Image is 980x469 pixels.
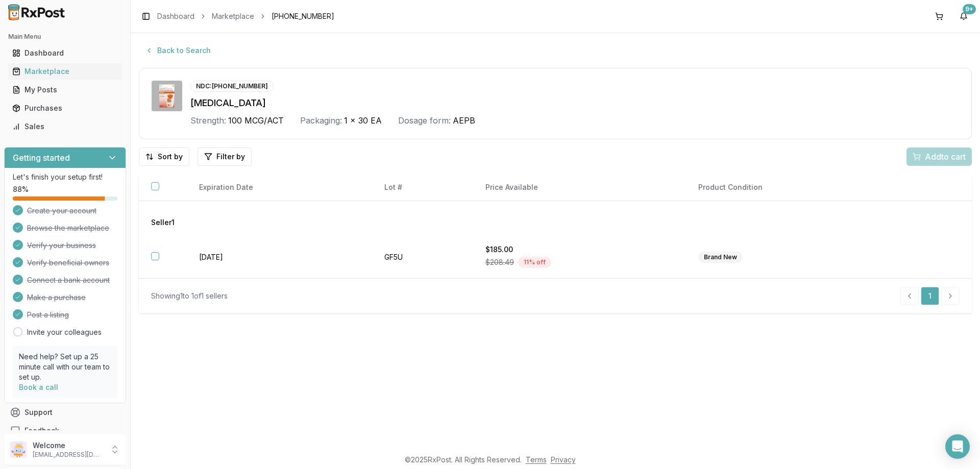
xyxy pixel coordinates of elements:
span: Sort by [158,152,183,162]
div: Brand New [698,252,743,263]
p: Let's finish your setup first! [13,172,117,182]
button: Purchases [4,100,126,116]
div: My Posts [12,85,118,95]
div: Open Intercom Messenger [945,434,970,459]
span: Browse the marketplace [27,223,109,233]
div: Sales [12,121,118,132]
h2: Main Menu [8,33,122,41]
img: Arnuity Ellipta 100 MCG/ACT AEPB [152,81,182,111]
th: Lot # [372,174,473,201]
a: Book a call [19,383,58,391]
p: Welcome [33,440,104,451]
span: $208.49 [485,257,514,267]
span: AEPB [453,114,475,127]
span: Make a purchase [27,292,86,303]
td: [DATE] [187,236,372,279]
th: Expiration Date [187,174,372,201]
div: Showing 1 to 1 of 1 sellers [151,291,228,301]
nav: breadcrumb [157,11,334,21]
th: Price Available [473,174,686,201]
span: Feedback [24,426,59,436]
a: Terms [526,455,547,464]
img: RxPost Logo [4,4,69,20]
img: User avatar [10,441,27,458]
span: [PHONE_NUMBER] [272,11,334,21]
div: Dashboard [12,48,118,58]
span: Seller 1 [151,217,175,228]
span: Filter by [216,152,245,162]
span: Post a listing [27,310,69,320]
button: My Posts [4,82,126,98]
a: Purchases [8,99,122,117]
span: 88 % [13,184,29,194]
a: Dashboard [157,11,194,21]
a: Marketplace [8,62,122,81]
div: 11 % off [518,257,551,268]
td: GF5U [372,236,473,279]
a: Sales [8,117,122,136]
a: Privacy [551,455,576,464]
div: Packaging: [300,114,342,127]
p: [EMAIL_ADDRESS][DOMAIN_NAME] [33,451,104,459]
button: Sales [4,118,126,135]
div: Purchases [12,103,118,113]
a: Dashboard [8,44,122,62]
span: 100 MCG/ACT [228,114,284,127]
div: Strength: [190,114,226,127]
button: Support [4,403,126,422]
a: 1 [921,287,939,305]
button: Sort by [139,147,189,166]
a: Invite your colleagues [27,327,102,337]
div: 9+ [963,4,976,14]
button: Back to Search [139,41,217,60]
span: Create your account [27,206,96,216]
button: Feedback [4,422,126,440]
span: Connect a bank account [27,275,110,285]
a: Marketplace [212,11,254,21]
th: Product Condition [686,174,895,201]
div: $185.00 [485,244,674,255]
button: Dashboard [4,45,126,61]
a: My Posts [8,81,122,99]
button: 9+ [955,8,972,24]
div: NDC: [PHONE_NUMBER] [190,81,274,92]
h3: Getting started [13,152,70,164]
span: Verify your business [27,240,96,251]
span: 1 x 30 EA [344,114,382,127]
button: Marketplace [4,63,126,80]
div: Marketplace [12,66,118,77]
nav: pagination [900,287,960,305]
button: Filter by [198,147,252,166]
div: Dosage form: [398,114,451,127]
div: [MEDICAL_DATA] [190,96,959,110]
span: Verify beneficial owners [27,258,109,268]
p: Need help? Set up a 25 minute call with our team to set up. [19,352,111,382]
